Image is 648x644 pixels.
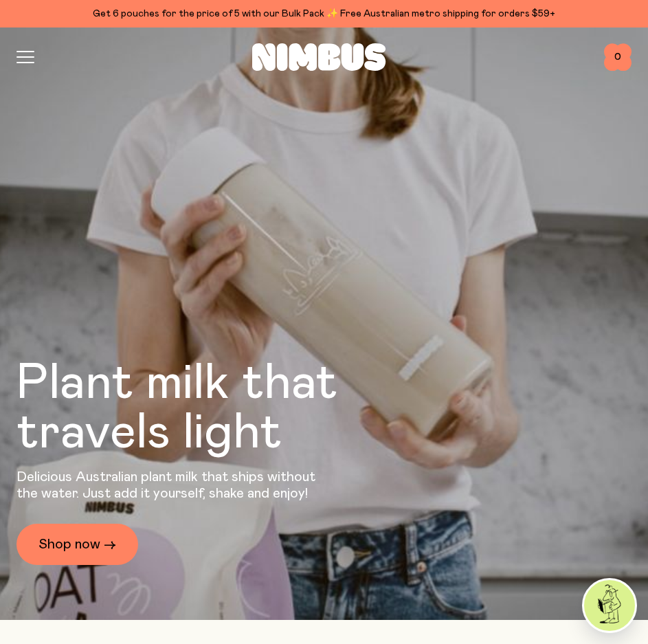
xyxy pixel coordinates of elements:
h1: Plant milk that travels light [16,359,412,458]
p: Delicious Australian plant milk that ships without the water. Just add it yourself, shake and enjoy! [16,469,324,502]
a: Shop now → [16,524,138,565]
img: agent [584,580,635,631]
button: 0 [604,43,632,71]
div: Get 6 pouches for the price of 5 with our Bulk Pack ✨ Free Australian metro shipping for orders $59+ [16,5,632,22]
